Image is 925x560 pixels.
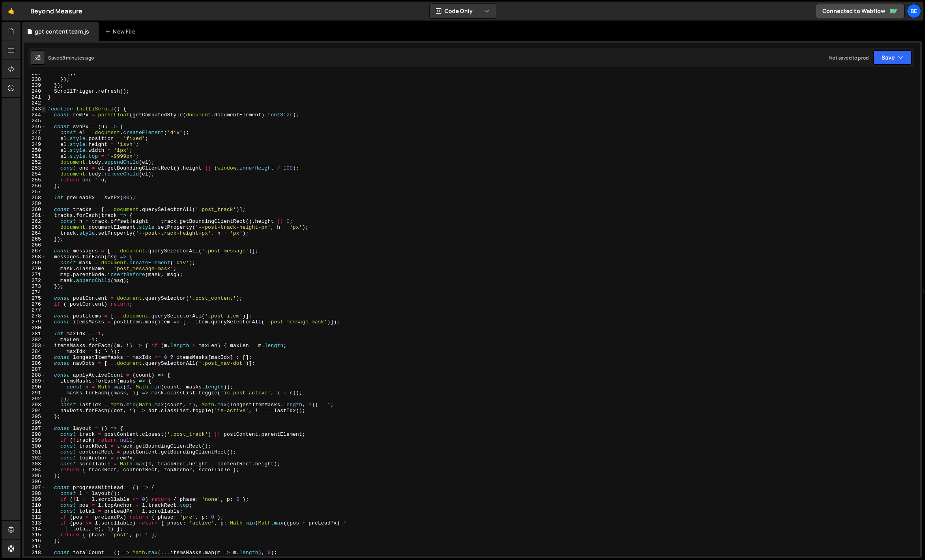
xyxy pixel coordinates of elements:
div: 314 [24,526,46,532]
div: 265 [24,236,46,242]
div: 242 [24,100,46,106]
div: 308 [24,491,46,497]
a: 🤙 [2,2,21,21]
div: 290 [24,384,46,390]
div: 252 [24,159,46,165]
div: 296 [24,420,46,426]
div: 310 [24,502,46,508]
div: 250 [24,147,46,153]
div: 291 [24,390,46,396]
div: 268 [24,254,46,260]
div: 274 [24,289,46,295]
div: 287 [24,366,46,372]
div: 301 [24,449,46,455]
div: 313 [24,520,46,526]
div: 261 [24,213,46,218]
div: 302 [24,455,46,461]
div: 303 [24,461,46,467]
div: 267 [24,248,46,254]
div: 316 [24,538,46,544]
a: Connected to Webflow [816,4,904,18]
div: 241 [24,94,46,100]
div: 300 [24,443,46,449]
div: 258 [24,195,46,201]
div: 259 [24,201,46,207]
div: 271 [24,272,46,278]
div: Beyond Measure [30,6,82,16]
div: 262 [24,218,46,224]
div: 247 [24,130,46,136]
button: Save [873,50,912,65]
div: 273 [24,284,46,289]
div: 297 [24,426,46,431]
div: 309 [24,497,46,502]
div: 307 [24,485,46,491]
button: Code Only [430,4,496,18]
div: 317 [24,544,46,550]
div: 280 [24,325,46,331]
div: 284 [24,349,46,355]
div: 264 [24,230,46,236]
div: 318 [24,550,46,556]
div: 285 [24,355,46,360]
div: 275 [24,295,46,301]
div: 266 [24,242,46,248]
div: 295 [24,414,46,420]
div: 278 [24,313,46,319]
div: Not saved to prod [829,54,869,61]
div: 305 [24,473,46,479]
div: 304 [24,467,46,473]
div: 298 [24,431,46,437]
div: gpt content team.js [35,28,89,35]
div: 281 [24,331,46,337]
div: Saved [48,54,94,61]
div: 254 [24,171,46,177]
div: 256 [24,183,46,189]
div: 251 [24,153,46,159]
div: 272 [24,278,46,284]
div: 269 [24,260,46,266]
div: 238 [24,77,46,82]
div: 283 [24,343,46,349]
div: 246 [24,124,46,130]
div: 312 [24,514,46,520]
div: 248 [24,136,46,142]
div: 315 [24,532,46,538]
div: 276 [24,301,46,307]
div: 243 [24,106,46,112]
div: 279 [24,319,46,325]
div: 244 [24,112,46,118]
div: 282 [24,337,46,343]
div: 257 [24,189,46,195]
div: 306 [24,479,46,485]
div: 294 [24,408,46,414]
div: New File [105,28,138,35]
div: 277 [24,307,46,313]
div: 292 [24,396,46,402]
div: 293 [24,402,46,408]
div: 249 [24,142,46,147]
div: 289 [24,378,46,384]
div: 270 [24,266,46,272]
div: 263 [24,224,46,230]
div: 260 [24,207,46,213]
div: 311 [24,508,46,514]
div: 240 [24,88,46,94]
div: 239 [24,82,46,88]
div: 255 [24,177,46,183]
div: 8 minutes ago [62,54,94,61]
a: Be [907,4,921,18]
div: 286 [24,360,46,366]
div: 245 [24,118,46,124]
div: 253 [24,165,46,171]
div: 288 [24,372,46,378]
div: 299 [24,437,46,443]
